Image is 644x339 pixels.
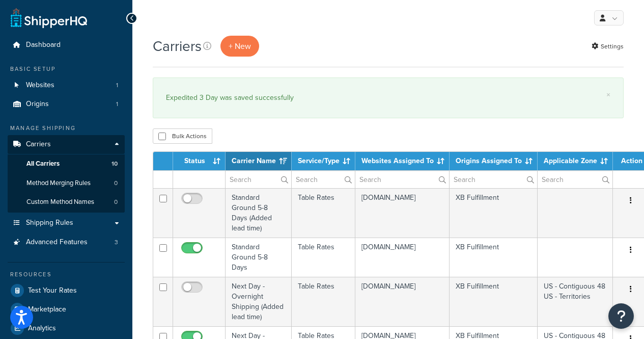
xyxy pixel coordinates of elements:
td: XB Fulfillment [450,188,538,238]
a: Carriers [8,135,125,154]
td: XB Fulfillment [450,238,538,277]
td: [DOMAIN_NAME] [355,188,450,238]
span: Websites [26,81,54,90]
button: + New [220,36,259,57]
th: Carrier Name: activate to sort column ascending [226,152,292,170]
div: Basic Setup [8,65,125,73]
input: Search [355,171,449,188]
a: Settings [592,39,624,54]
a: Test Your Rates [8,281,125,300]
div: Manage Shipping [8,124,125,133]
td: Table Rates [292,238,355,277]
li: Advanced Features [8,233,125,252]
span: Test Your Rates [28,286,77,295]
span: Shipping Rules [26,219,73,227]
input: Search [538,171,612,188]
a: ShipperHQ Home [11,8,87,28]
td: [DOMAIN_NAME] [355,238,450,277]
input: Search [226,171,291,188]
input: Search [292,171,355,188]
a: Shipping Rules [8,214,125,232]
span: Analytics [28,324,56,333]
span: Custom Method Names [26,198,94,206]
a: Origins 1 [8,95,125,114]
td: Standard Ground 5-8 Days (Added lead time) [226,188,292,238]
a: × [606,91,610,99]
span: 10 [111,160,118,168]
span: Carriers [26,140,51,149]
th: Origins Assigned To: activate to sort column ascending [450,152,538,170]
span: 0 [114,179,118,188]
button: Bulk Actions [153,128,212,144]
td: Next Day - Overnight Shipping (Added lead time) [226,277,292,326]
td: Standard Ground 5-8 Days [226,238,292,277]
td: Table Rates [292,277,355,326]
a: Advanced Features 3 [8,233,125,252]
li: Method Merging Rules [8,174,125,193]
div: Expedited 3 Day was saved successfully [166,91,610,105]
a: Custom Method Names 0 [8,193,125,212]
span: 1 [116,81,118,90]
a: Method Merging Rules 0 [8,174,125,193]
a: Analytics [8,319,125,337]
a: Dashboard [8,36,125,55]
span: Dashboard [26,41,61,49]
span: 3 [115,238,118,247]
li: Websites [8,76,125,95]
th: Websites Assigned To: activate to sort column ascending [355,152,450,170]
td: Table Rates [292,188,355,238]
th: Service/Type: activate to sort column ascending [292,152,355,170]
th: Applicable Zone: activate to sort column ascending [538,152,613,170]
input: Search [450,171,537,188]
li: All Carriers [8,154,125,173]
li: Custom Method Names [8,193,125,212]
a: Marketplace [8,300,125,319]
span: Method Merging Rules [26,179,91,188]
a: Websites 1 [8,76,125,95]
span: Marketplace [28,305,66,314]
a: All Carriers 10 [8,154,125,173]
h1: Carriers [153,36,202,56]
button: Open Resource Center [608,303,634,329]
th: Status: activate to sort column ascending [173,152,226,170]
span: Advanced Features [26,238,88,247]
td: XB Fulfillment [450,277,538,326]
li: Carriers [8,135,125,213]
span: 0 [114,198,118,206]
td: [DOMAIN_NAME] [355,277,450,326]
span: 1 [116,100,118,109]
li: Origins [8,95,125,114]
span: Origins [26,100,49,109]
div: Resources [8,270,125,279]
span: All Carriers [26,160,60,168]
td: US - Contiguous 48 US - Territories [538,277,613,326]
